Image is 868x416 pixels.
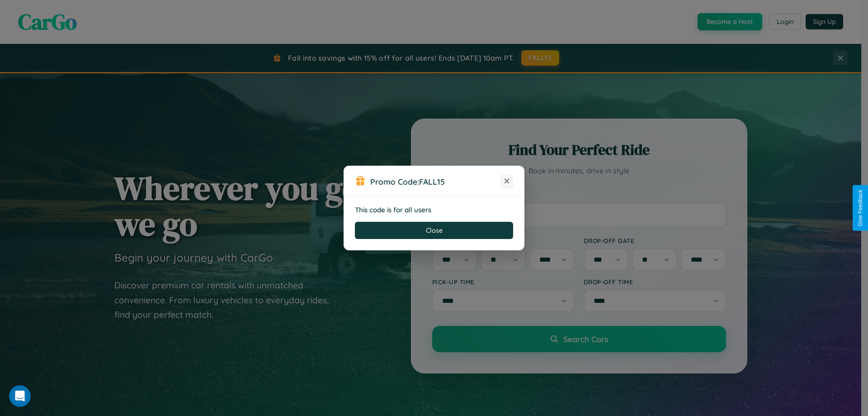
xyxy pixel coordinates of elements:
div: Give Feedback [857,190,863,226]
button: Close [355,222,513,239]
iframe: Intercom live chat [9,385,31,407]
b: FALL15 [419,177,445,186]
h3: Promo Code: [370,177,500,186]
strong: This code is for all users [355,206,431,214]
